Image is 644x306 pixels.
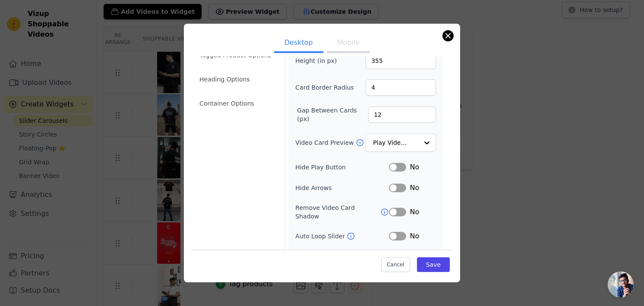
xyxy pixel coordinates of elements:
[295,163,389,172] label: Hide Play Button
[410,162,419,172] span: No
[194,71,279,88] li: Heading Options
[410,183,419,193] span: No
[443,31,453,41] button: Close modal
[295,83,354,92] label: Card Border Radius
[410,231,419,241] span: No
[327,34,370,53] button: Mobile
[297,106,368,123] label: Gap Between Cards (px)
[274,34,323,53] button: Desktop
[295,232,347,240] label: Auto Loop Slider
[381,257,410,272] button: Cancel
[194,95,279,112] li: Container Options
[295,203,380,221] label: Remove Video Card Shadow
[295,138,355,147] label: Video Card Preview
[295,184,389,192] label: Hide Arrows
[417,257,450,272] button: Save
[295,56,342,65] label: Height (in px)
[608,272,634,297] a: Open chat
[410,207,419,217] span: No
